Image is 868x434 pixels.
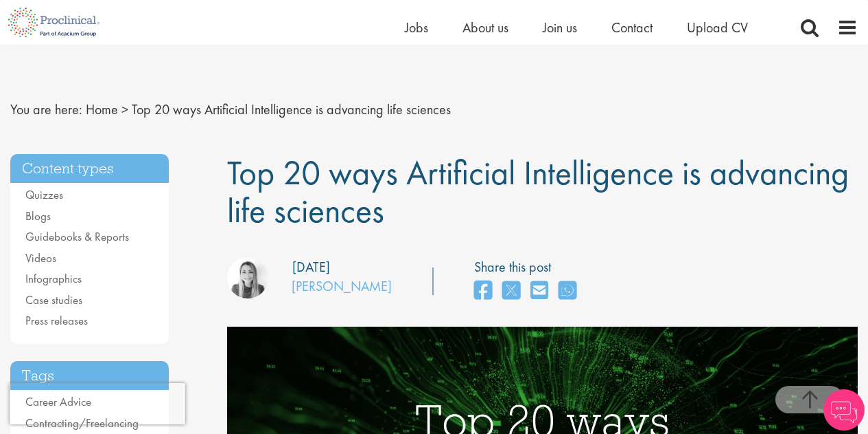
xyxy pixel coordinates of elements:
a: share on email [530,276,548,306]
a: share on facebook [474,276,492,306]
a: About us [462,19,508,36]
a: breadcrumb link [86,100,118,118]
a: Press releases [25,313,88,328]
a: Contact [611,19,653,36]
a: Upload CV [687,19,748,36]
iframe: reCAPTCHA [10,383,185,424]
span: > [121,100,128,118]
a: Jobs [405,19,428,36]
a: Contracting/Freelancing [25,415,139,431]
img: Hannah Burke [227,257,268,299]
img: Chatbot [823,389,865,431]
a: share on whats app [559,276,576,306]
span: Top 20 ways Artificial Intelligence is advancing life sciences [132,100,451,118]
div: [DATE] [292,257,330,277]
a: Quizzes [25,187,63,202]
a: Case studies [25,292,82,307]
a: Infographics [25,271,82,286]
a: Guidebooks & Reports [25,229,129,244]
a: share on twitter [502,276,520,306]
a: Videos [25,250,56,265]
a: [PERSON_NAME] [292,277,392,295]
h3: Tags [10,361,169,391]
span: Top 20 ways Artificial Intelligence is advancing life sciences [227,151,849,232]
h3: Content types [10,154,169,184]
span: You are here: [10,100,82,118]
a: Join us [543,19,577,36]
a: Blogs [25,208,51,224]
label: Share this post [474,257,583,277]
